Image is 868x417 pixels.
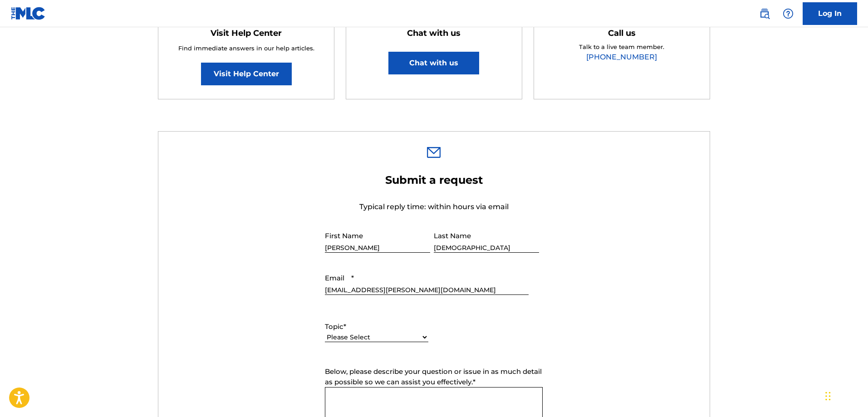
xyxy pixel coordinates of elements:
img: search [759,8,770,19]
div: Drag [825,383,831,410]
iframe: Chat Widget [665,52,868,417]
h5: Chat with us [407,28,461,39]
img: MLC Logo [11,7,46,20]
span: Below, please describe your question or issue in as much detail as possible so we can assist you ... [325,367,542,386]
span: Find immediate answers in our help articles. [178,44,314,52]
img: 0ff00501b51b535a1dc6.svg [427,147,441,158]
h2: Submit a request [325,173,543,187]
a: Log In [803,2,857,25]
button: Chat with us [388,52,479,74]
a: [PHONE_NUMBER] [586,53,657,61]
a: Public Search [755,5,774,23]
img: help [783,8,794,19]
p: Talk to a live team member. [579,43,664,52]
h5: Visit Help Center [211,28,282,39]
span: Typical reply time: within hours via email [359,202,509,211]
span: Topic [325,322,343,331]
a: Visit Help Center [201,63,292,85]
h5: Call us [608,28,636,39]
div: Help [779,5,797,23]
